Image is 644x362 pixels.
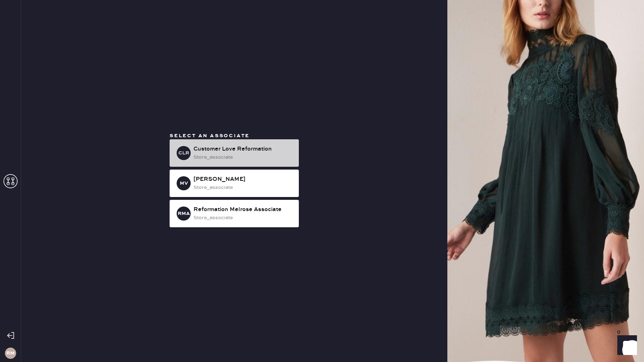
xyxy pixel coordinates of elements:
h3: MV [180,181,188,186]
div: Customer Love Reformation [193,145,293,153]
iframe: Front Chat [611,330,641,361]
div: store_associate [193,214,293,222]
div: [PERSON_NAME] [193,175,293,184]
h3: RM [6,351,15,356]
span: Select an associate [170,133,250,139]
div: Reformation Melrose Associate [193,205,293,214]
div: store_associate [193,153,293,161]
h3: RMA [178,211,190,216]
h3: CLR [178,151,189,155]
div: store_associate [193,184,293,191]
